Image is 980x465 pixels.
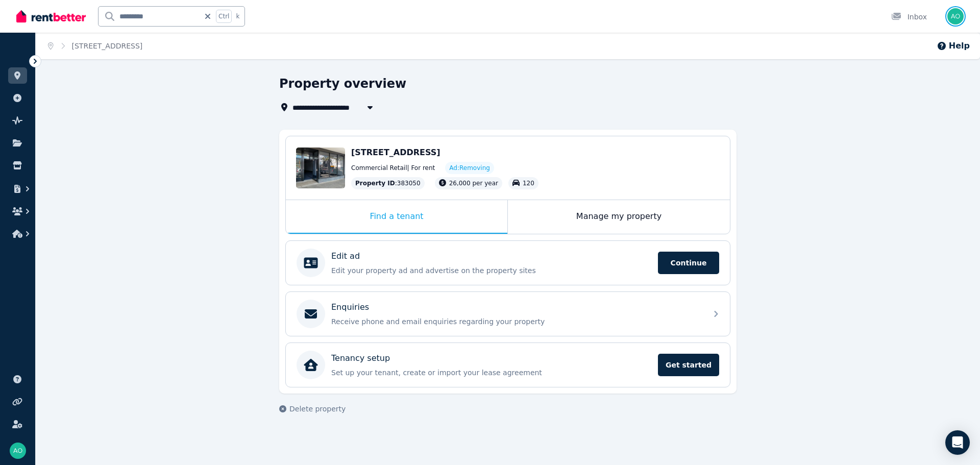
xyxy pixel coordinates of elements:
[355,179,395,187] span: Property ID
[286,200,507,234] div: Find a tenant
[279,404,346,414] button: Delete property
[331,250,360,262] p: Edit ad
[279,76,406,92] h1: Property overview
[351,148,440,157] span: [STREET_ADDRESS]
[286,292,730,336] a: EnquiriesReceive phone and email enquiries regarding your property
[891,12,927,22] div: Inbox
[331,301,369,313] p: Enquiries
[331,352,390,364] p: Tenancy setup
[72,42,143,50] a: [STREET_ADDRESS]
[351,177,425,189] div: : 383050
[937,40,970,52] button: Help
[449,180,498,187] span: 26,000 per year
[36,33,155,59] nav: Breadcrumb
[947,8,964,25] img: andy osinski
[508,200,730,234] div: Manage my property
[945,430,970,455] div: Open Intercom Messenger
[331,265,652,276] p: Edit your property ad and advertise on the property sites
[289,404,346,414] span: Delete property
[286,241,730,285] a: Edit adEdit your property ad and advertise on the property sitesContinue
[10,443,26,459] img: andy osinski
[331,316,701,327] p: Receive phone and email enquiries regarding your property
[523,180,534,187] span: 120
[216,10,232,23] span: Ctrl
[449,164,490,172] span: Ad: Removing
[16,9,86,24] img: RentBetter
[658,354,719,376] span: Get started
[236,12,239,20] span: k
[331,368,652,378] p: Set up your tenant, create or import your lease agreement
[286,343,730,387] a: Tenancy setupSet up your tenant, create or import your lease agreementGet started
[351,164,435,172] span: Commercial Retail | For rent
[658,252,719,274] span: Continue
